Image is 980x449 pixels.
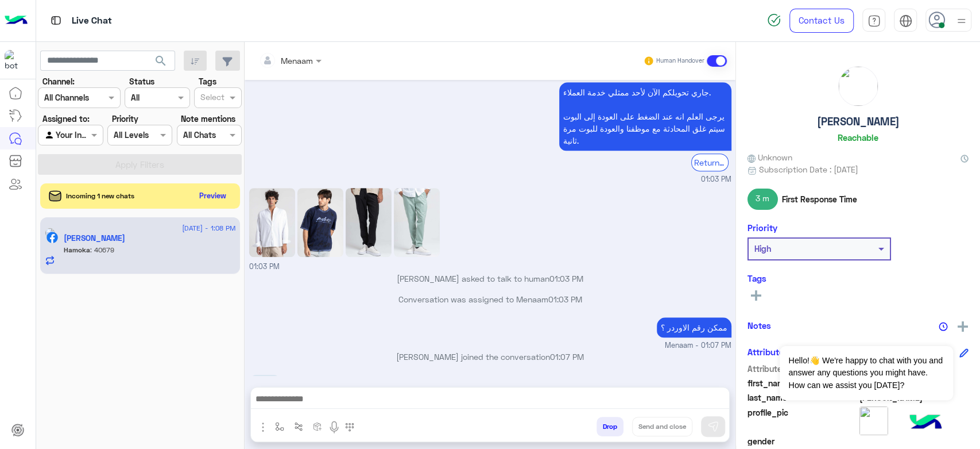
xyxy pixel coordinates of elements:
[548,294,582,304] span: 01:03 PM
[747,363,857,375] span: Attribute Name
[47,232,58,243] img: Facebook
[313,422,322,431] img: create order
[5,9,28,33] img: Logo
[199,91,224,106] div: Select
[958,321,968,332] img: add
[249,351,731,363] p: [PERSON_NAME] joined the conversation
[345,423,354,432] img: make a call
[289,417,308,436] button: Trigger scenario
[195,187,231,204] button: Preview
[199,75,216,87] label: Tags
[66,191,134,201] span: Incoming 1 new chats
[691,153,729,171] div: Return to Bot
[45,228,55,238] img: picture
[64,233,125,243] h5: Hamoka Mohamed
[859,435,969,447] span: null
[550,352,584,362] span: 01:07 PM
[72,13,112,29] p: Live Chat
[249,273,731,285] p: [PERSON_NAME] asked to talk to human
[817,115,900,128] h5: [PERSON_NAME]
[112,113,138,125] label: Priority
[657,317,731,337] p: 15/9/2025, 1:07 PM
[42,75,75,87] label: Channel:
[394,188,440,257] img: Image
[789,9,854,33] a: Contact Us
[275,422,284,431] img: select flow
[42,113,90,125] label: Assigned to:
[839,67,878,106] img: picture
[5,50,25,71] img: 713415422032625
[665,340,731,351] span: Menaam - 01:07 PM
[747,435,857,447] span: gender
[701,174,731,185] span: 01:03 PM
[596,417,623,436] button: Drop
[129,75,154,87] label: Status
[270,417,289,436] button: select flow
[294,422,303,431] img: Trigger scenario
[859,406,888,435] img: picture
[862,9,885,33] a: tab
[747,377,857,389] span: first_name
[747,392,857,404] span: last_name
[747,320,771,331] h6: Notes
[297,188,343,257] img: Image
[747,189,778,209] span: 3 m
[780,346,952,400] span: Hello!👋 We're happy to chat with you and answer any questions you might have. How can we assist y...
[747,151,792,163] span: Unknown
[38,154,242,175] button: Apply Filters
[747,222,777,233] h6: Priority
[256,420,270,434] img: send attachment
[249,293,731,305] p: Conversation was assigned to Menaam
[64,245,90,254] span: Hamoka
[249,188,295,257] img: Image
[838,132,878,143] h6: Reachable
[327,420,341,434] img: send voice note
[905,403,946,443] img: hulul-logo.png
[707,421,719,432] img: send message
[182,223,235,233] span: [DATE] - 1:08 PM
[782,193,857,205] span: First Response Time
[867,14,881,28] img: tab
[154,54,168,68] span: search
[767,13,781,27] img: spinner
[559,82,731,151] p: 15/9/2025, 1:03 PM
[656,56,704,66] small: Human Handover
[632,417,692,436] button: Send and close
[747,273,969,283] h6: Tags
[346,188,392,257] img: Image
[747,347,788,357] h6: Attributes
[308,417,327,436] button: create order
[147,51,175,75] button: search
[249,262,280,271] span: 01:03 PM
[899,14,912,28] img: tab
[549,274,583,283] span: 01:03 PM
[90,245,114,254] span: 40679
[249,375,281,395] p: 15/9/2025, 1:08 PM
[759,163,858,175] span: Subscription Date : [DATE]
[181,113,235,125] label: Note mentions
[954,14,969,28] img: profile
[49,13,63,28] img: tab
[747,406,857,433] span: profile_pic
